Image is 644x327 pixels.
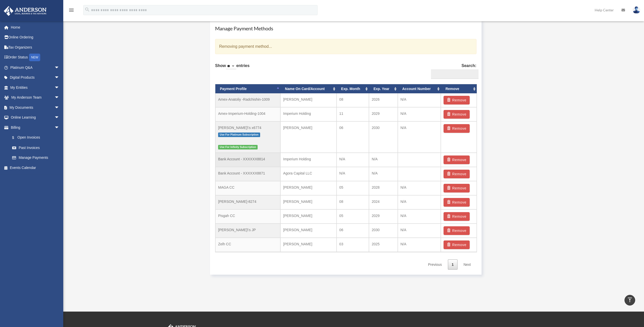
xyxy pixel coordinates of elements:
[398,181,441,195] td: N/A
[54,113,65,123] span: arrow_drop_down
[444,156,470,164] button: Remove
[444,124,470,133] button: Remove
[7,133,67,143] a: $Open Invoices
[218,133,260,137] span: Use For Platinum Subscription
[337,181,369,195] td: 05
[4,163,67,173] a: Events Calendar
[398,224,441,238] td: N/A
[4,102,67,113] a: My Documentsarrow_drop_down
[215,39,476,54] div: Removing payment method...
[7,153,65,163] a: Manage Payments
[215,209,280,224] td: Pisgah CC
[54,93,65,103] span: arrow_drop_down
[215,62,250,74] label: Show entries
[398,121,441,153] td: N/A
[280,84,337,94] th: Name On Card/Account: activate to sort column ascending
[337,209,369,224] td: 05
[398,195,441,209] td: N/A
[4,32,67,42] a: Online Ordering
[54,122,65,133] span: arrow_drop_down
[68,9,74,13] a: menu
[441,84,476,94] th: Remove: activate to sort column ascending
[337,167,369,181] td: N/A
[424,259,445,270] a: Previous
[444,170,470,178] button: Remove
[4,42,67,52] a: Tax Organizers
[4,22,67,32] a: Home
[215,238,280,252] td: Zelh CC
[4,73,67,83] a: Digital Productsarrow_drop_down
[215,84,280,94] th: Payment Profile: activate to sort column descending
[218,145,258,149] span: Use For Infinity Subscription
[448,259,458,270] a: 1
[444,212,470,221] button: Remove
[280,195,337,209] td: [PERSON_NAME]
[369,84,398,94] th: Exp. Year: activate to sort column ascending
[444,110,470,119] button: Remove
[398,93,441,107] td: N/A
[369,121,398,153] td: 2030
[226,63,236,69] select: Showentries
[398,209,441,224] td: N/A
[2,6,48,16] img: Anderson Advisors Platinum Portal
[4,52,67,63] a: Order StatusNEW
[280,181,337,195] td: [PERSON_NAME]
[444,96,470,104] button: Remove
[369,209,398,224] td: 2029
[68,7,74,13] i: menu
[54,82,65,93] span: arrow_drop_down
[429,62,476,79] label: Search:
[280,209,337,224] td: [PERSON_NAME]
[627,297,633,303] i: vertical_align_top
[369,181,398,195] td: 2028
[398,238,441,252] td: N/A
[54,102,65,113] span: arrow_drop_down
[444,198,470,207] button: Remove
[4,82,67,93] a: My Entitiesarrow_drop_down
[85,7,90,12] i: search
[280,224,337,238] td: [PERSON_NAME]
[15,135,17,141] span: $
[4,122,67,133] a: Billingarrow_drop_down
[215,121,280,153] td: [PERSON_NAME]\'s x6774
[460,259,475,270] a: Next
[444,241,470,249] button: Remove
[398,84,441,94] th: Account Number: activate to sort column ascending
[280,153,337,167] td: Imperium Holding
[431,69,479,79] input: Search:
[369,195,398,209] td: 2024
[4,62,67,73] a: Platinum Q&Aarrow_drop_down
[337,107,369,121] td: 11
[215,195,280,209] td: [PERSON_NAME]-8274
[54,62,65,73] span: arrow_drop_down
[280,167,337,181] td: Agora Capital LLC
[369,107,398,121] td: 2029
[337,121,369,153] td: 06
[337,224,369,238] td: 06
[337,238,369,252] td: 03
[215,224,280,238] td: [PERSON_NAME]\'s JP
[29,54,40,61] div: NEW
[280,238,337,252] td: [PERSON_NAME]
[4,93,67,103] a: My Anderson Teamarrow_drop_down
[337,153,369,167] td: N/A
[398,107,441,121] td: N/A
[4,113,67,123] a: Online Learningarrow_drop_down
[444,184,470,192] button: Remove
[337,195,369,209] td: 08
[337,93,369,107] td: 08
[369,167,398,181] td: N/A
[625,295,635,306] a: vertical_align_top
[215,181,280,195] td: MAGA CC
[369,93,398,107] td: 2026
[337,84,369,94] th: Exp. Month: activate to sort column ascending
[369,153,398,167] td: N/A
[633,6,640,14] img: User Pic
[215,25,476,32] h4: Manage Payment Methods
[280,121,337,153] td: [PERSON_NAME]
[369,224,398,238] td: 2030
[444,226,470,235] button: Remove
[215,93,280,107] td: Amex-Anatoliy -Radchishin-1009
[215,153,280,167] td: Bank Account - XXXXXX8814
[54,73,65,83] span: arrow_drop_down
